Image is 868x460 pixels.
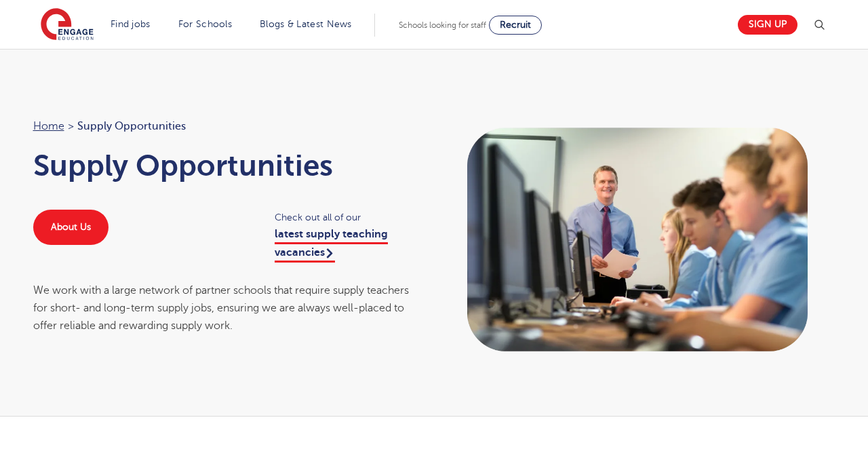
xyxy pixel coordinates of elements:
[275,210,420,225] span: Check out all of our
[489,16,542,35] a: Recruit
[500,20,531,30] span: Recruit
[275,228,388,262] a: latest supply teaching vacancies
[178,19,232,29] a: For Schools
[33,282,421,335] div: We work with a large network of partner schools that require supply teachers for short- and long-...
[33,117,421,135] nav: breadcrumb
[33,120,64,132] a: Home
[738,15,797,35] a: Sign up
[68,120,74,132] span: >
[77,117,186,135] span: Supply Opportunities
[33,210,108,245] a: About Us
[33,149,421,183] h1: Supply Opportunities
[111,19,151,29] a: Find jobs
[260,19,352,29] a: Blogs & Latest News
[41,8,94,42] img: Engage Education
[399,20,486,30] span: Schools looking for staff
